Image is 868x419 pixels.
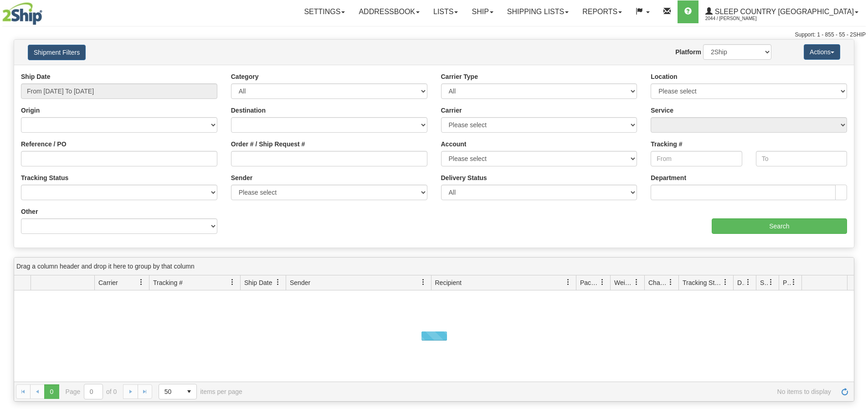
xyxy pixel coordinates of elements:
span: Sleep Country [GEOGRAPHIC_DATA] [713,8,854,16]
a: Settings [297,0,352,23]
span: Weight [614,278,633,287]
div: Support: 1 - 855 - 55 - 2SHIP [2,31,866,39]
a: Sleep Country [GEOGRAPHIC_DATA] 2044 / [PERSON_NAME] [699,0,865,23]
a: Carrier filter column settings [134,274,149,290]
a: Weight filter column settings [629,274,644,290]
span: Recipient [435,278,462,287]
span: Page 0 [44,384,59,399]
a: Ship [465,0,500,23]
span: Ship Date [244,278,272,287]
a: Shipment Issues filter column settings [763,274,779,290]
span: Delivery Status [737,278,745,287]
span: items per page [159,384,242,399]
label: Tracking # [651,140,682,149]
input: To [756,151,847,166]
label: Category [231,72,259,81]
input: From [651,151,742,166]
a: Charge filter column settings [663,274,678,290]
label: Tracking Status [21,173,68,182]
a: Sender filter column settings [416,274,431,290]
label: Platform [675,47,701,57]
span: Carrier [98,278,118,287]
label: Ship Date [21,72,51,81]
span: Page sizes drop down [159,384,197,399]
a: Ship Date filter column settings [270,274,286,290]
a: Pickup Status filter column settings [786,274,801,290]
span: select [182,384,196,399]
input: Search [712,218,847,234]
label: Destination [231,106,266,115]
span: Tracking Status [683,278,722,287]
label: Origin [21,106,40,115]
span: Pickup Status [783,278,791,287]
button: Shipment Filters [28,45,86,60]
label: Sender [231,173,252,182]
a: Delivery Status filter column settings [740,274,756,290]
iframe: chat widget [847,163,867,256]
a: Tracking # filter column settings [225,274,240,290]
span: Packages [580,278,599,287]
label: Carrier [441,106,462,115]
label: Order # / Ship Request # [231,140,305,149]
a: Reports [575,0,629,23]
label: Account [441,140,467,149]
span: Page of 0 [66,384,117,399]
label: Other [21,207,38,216]
span: Sender [290,278,310,287]
span: 2044 / [PERSON_NAME] [705,14,774,23]
div: grid grouping header [14,258,854,275]
span: Charge [648,278,668,287]
a: Shipping lists [500,0,575,23]
span: No items to display [255,388,831,395]
span: Shipment Issues [760,278,768,287]
a: Addressbook [352,0,426,23]
a: Recipient filter column settings [560,274,576,290]
a: Lists [426,0,465,23]
a: Tracking Status filter column settings [718,274,733,290]
label: Location [651,72,677,81]
label: Reference / PO [21,140,67,149]
img: logo2044.jpg [2,2,42,25]
label: Delivery Status [441,173,487,182]
span: 50 [164,387,176,396]
span: Tracking # [153,278,183,287]
a: Packages filter column settings [595,274,610,290]
label: Carrier Type [441,72,478,81]
a: Refresh [837,384,852,399]
button: Actions [804,44,840,60]
label: Department [651,173,686,182]
label: Service [651,106,673,115]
